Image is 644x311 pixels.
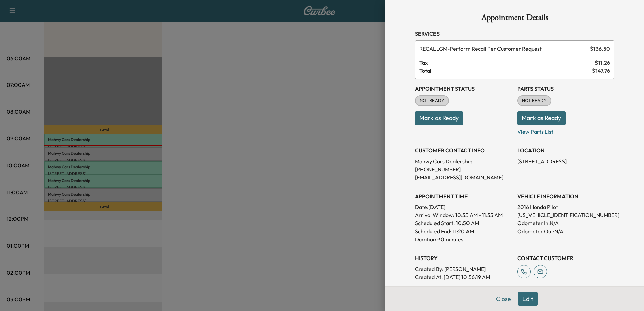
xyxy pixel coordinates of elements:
button: Edit [518,292,538,306]
button: Mark as Ready [517,111,566,125]
p: [PHONE_NUMBER] [415,165,512,173]
p: Date: [DATE] [415,203,512,211]
p: View Parts List [517,125,614,136]
span: $ 147.76 [592,67,610,75]
span: $ 136.50 [590,45,610,53]
p: Created By : [PERSON_NAME] [415,265,512,273]
h3: History [415,254,512,262]
h3: LOCATION [517,146,614,154]
h3: Appointment Status [415,84,512,93]
span: Tax [419,59,595,67]
h3: Parts Status [517,84,614,93]
span: NOT READY [416,97,448,104]
button: Mark as Ready [415,111,463,125]
p: 2016 Honda Pilot [517,203,614,211]
p: Scheduled End: [415,227,451,235]
p: Mahwy Cars Dealership [415,157,512,165]
p: [STREET_ADDRESS] [517,157,614,165]
h1: Appointment Details [415,13,614,24]
h3: VEHICLE INFORMATION [517,192,614,200]
p: 11:20 AM [453,227,474,235]
span: NOT READY [518,97,551,104]
button: Close [492,292,515,306]
p: Odometer In: N/A [517,219,614,227]
h3: APPOINTMENT TIME [415,192,512,200]
span: Perform Recall Per Customer Request [419,45,587,53]
p: Scheduled Start: [415,219,455,227]
span: $ 11.26 [595,59,610,67]
h3: Services [415,30,614,38]
h3: CUSTOMER CONTACT INFO [415,146,512,154]
p: Created At : [DATE] 10:56:19 AM [415,273,512,281]
span: Total [419,67,592,75]
h3: CONTACT CUSTOMER [517,254,614,262]
p: [EMAIL_ADDRESS][DOMAIN_NAME] [415,173,512,181]
span: 10:35 AM - 11:35 AM [455,211,503,219]
p: Arrival Window: [415,211,512,219]
p: [US_VEHICLE_IDENTIFICATION_NUMBER] [517,211,614,219]
p: 10:50 AM [456,219,479,227]
p: Duration: 30 minutes [415,235,512,243]
p: Odometer Out: N/A [517,227,614,235]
